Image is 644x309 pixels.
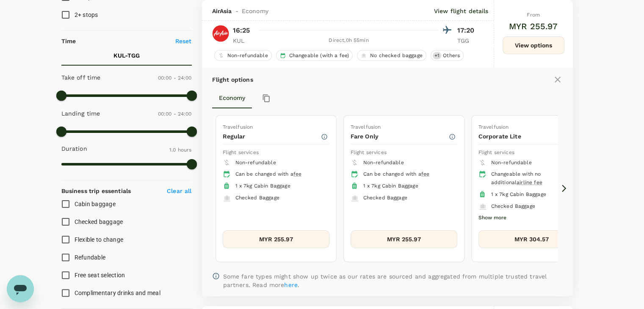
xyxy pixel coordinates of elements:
span: - [232,7,242,15]
p: 16:25 [233,25,250,36]
span: Flight services [478,149,514,155]
span: From [527,12,540,18]
div: Changeable with no additional [491,170,578,187]
p: KUL - TGG [113,51,140,60]
div: Non-refundable [214,50,272,61]
iframe: Button to launch messaging window [7,275,34,302]
div: Direct , 0h 55min [259,36,439,45]
span: AirAsia [212,7,232,15]
p: Time [61,37,76,45]
span: 1.0 hours [169,147,191,153]
p: 17:20 [457,25,478,36]
span: + 1 [433,52,441,59]
div: Can be changed with a [235,170,323,179]
span: Checked Baggage [235,195,279,201]
span: 1 x 7kg Cabin Baggage [491,191,546,197]
p: Regular [223,132,321,141]
p: Some fare types might show up twice as our rates are sourced and aggregated from multiple trusted... [223,272,563,289]
a: here [284,281,298,288]
span: Non-refundable [235,160,276,166]
span: fee [421,171,429,177]
p: Reset [175,37,192,45]
span: Refundable [75,254,106,261]
img: AK [212,25,229,42]
span: Checked Baggage [363,195,407,201]
p: TGG [457,36,478,45]
p: Corporate Lite [478,132,576,141]
p: Take off time [61,73,101,82]
span: 1 x 7kg Cabin Baggage [235,183,290,189]
span: Cabin baggage [75,201,116,207]
span: 1 x 7kg Cabin Baggage [363,183,418,189]
span: Checked Baggage [491,203,535,209]
p: Flight options [212,75,253,84]
span: Changeable (with a fee) [286,52,352,59]
span: Economy [242,7,268,15]
span: airline fee [517,179,542,185]
div: +1Others [431,50,464,61]
div: No checked baggage [357,50,426,61]
span: Non-refundable [491,160,532,166]
span: Others [439,52,463,59]
p: Fare Only [351,132,448,141]
button: View options [503,36,564,54]
span: Travelfusion [478,124,509,130]
button: MYR 255.97 [223,230,329,248]
p: KUL [233,36,254,45]
h6: MYR 255.97 [509,19,558,33]
button: MYR 255.97 [351,230,457,248]
span: Complimentary drinks and meal [75,290,160,296]
span: Travelfusion [223,124,253,130]
span: Non-refundable [363,160,404,166]
span: Travelfusion [351,124,381,130]
span: Flight services [351,149,387,155]
span: 2+ stops [75,11,98,18]
span: 00:00 - 24:00 [158,75,192,81]
div: Changeable (with a fee) [276,50,353,61]
p: View flight details [434,7,489,15]
span: fee [293,171,301,177]
div: Can be changed with a [363,170,451,179]
span: Flight services [223,149,259,155]
p: Duration [61,144,87,153]
p: Clear all [167,187,191,195]
button: Show more [478,212,506,223]
span: Flexible to change [75,236,124,243]
span: Non-refundable [224,52,271,59]
button: MYR 304.57 [478,230,585,248]
p: Landing time [61,109,100,118]
strong: Business trip essentials [61,188,131,194]
span: Free seat selection [75,272,125,279]
span: Checked baggage [75,218,123,225]
span: No checked baggage [367,52,426,59]
span: 00:00 - 24:00 [158,111,192,117]
button: Economy [212,88,252,108]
